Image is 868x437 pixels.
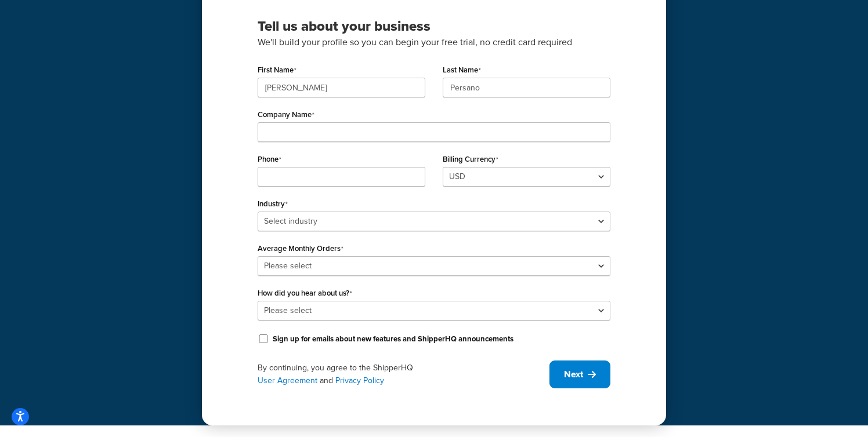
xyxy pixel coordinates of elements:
[258,289,352,298] label: How did you hear about us?
[258,35,610,50] p: We'll build your profile so you can begin your free trial, no credit card required
[443,65,481,75] label: Last Name
[258,110,314,119] label: Company Name
[258,244,343,253] label: Average Monthly Orders
[258,65,296,75] label: First Name
[273,334,513,344] label: Sign up for emails about new features and ShipperHQ announcements
[258,374,317,387] a: User Agreement
[258,199,288,209] label: Industry
[335,374,384,387] a: Privacy Policy
[443,155,498,164] label: Billing Currency
[258,362,549,387] div: By continuing, you agree to the ShipperHQ and
[564,368,583,381] span: Next
[258,17,610,35] h3: Tell us about your business
[549,360,610,388] button: Next
[258,155,281,164] label: Phone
